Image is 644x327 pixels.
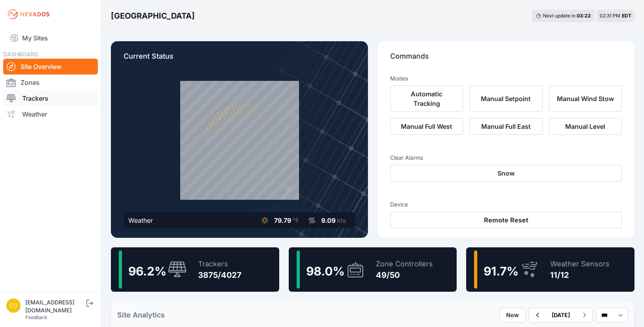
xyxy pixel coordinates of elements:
[622,13,631,19] span: EDT
[293,216,299,224] span: °F
[6,8,51,21] img: Nevados
[111,247,279,292] a: 96.2%Trackers3875/4027
[390,165,622,182] button: Snow
[390,212,622,228] button: Remote Reset
[3,75,98,90] a: Zones
[289,247,457,292] a: 98.0%Zone Controllers49/50
[376,258,433,270] div: Zone Controllers
[198,258,242,270] div: Trackers
[3,90,98,106] a: Trackers
[25,298,85,314] div: [EMAIL_ADDRESS][DOMAIN_NAME]
[469,118,542,135] button: Manual Full East
[3,106,98,122] a: Weather
[128,216,153,225] div: Weather
[600,13,620,19] span: 02:31 PM
[543,13,575,19] span: Next update in
[390,51,622,68] p: Commands
[6,298,21,313] img: controlroomoperator@invenergy.com
[550,270,610,281] div: 11/12
[274,216,291,224] span: 79.79
[321,216,335,224] span: 9.09
[390,201,622,208] h3: Device
[390,86,463,112] button: Automatic Tracking
[469,86,542,112] button: Manual Setpoint
[390,75,408,82] h3: Modes
[484,264,518,278] span: 91.7 %
[124,51,355,68] p: Current Status
[577,13,591,19] div: 03 : 22
[3,51,38,57] span: DASHBOARD
[550,258,610,270] div: Weather Sensors
[549,86,622,112] button: Manual Wind Stow
[545,308,576,322] button: [DATE]
[499,308,526,323] button: Now
[198,270,242,281] div: 3875/4027
[376,270,433,281] div: 49/50
[25,314,48,320] a: Feedback
[390,118,463,135] button: Manual Full West
[466,247,634,292] a: 91.7%Weather Sensors11/12
[3,29,98,48] a: My Sites
[111,10,195,21] h3: [GEOGRAPHIC_DATA]
[111,6,195,26] nav: Breadcrumb
[306,264,345,278] span: 98.0 %
[3,59,98,75] a: Site Overview
[128,264,166,278] span: 96.2 %
[117,310,165,321] h2: Site Analytics
[337,216,346,224] span: kts
[549,118,622,135] button: Manual Level
[390,154,622,162] h3: Clear Alarms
